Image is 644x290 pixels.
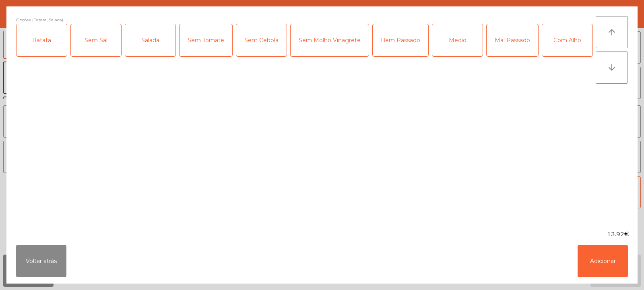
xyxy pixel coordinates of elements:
[32,16,63,24] span: (Batata, Salada)
[236,24,287,56] div: Sem Cebola
[578,245,628,277] button: Adicionar
[16,245,66,277] button: Voltar atrás
[125,24,175,56] div: Salada
[596,16,628,48] button: arrow_upward
[6,230,638,239] div: 13.92€
[16,16,31,24] span: Opções
[17,24,67,56] div: Batata
[542,24,592,56] div: Com Alho
[607,27,617,37] i: arrow_upward
[432,24,483,56] div: Medio
[291,24,369,56] div: Sem Molho Vinagrete
[596,51,628,84] button: arrow_downward
[180,24,232,56] div: Sem Tomate
[487,24,538,56] div: Mal Passado
[71,24,121,56] div: Sem Sal
[373,24,428,56] div: Bem Passado
[607,63,617,72] i: arrow_downward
